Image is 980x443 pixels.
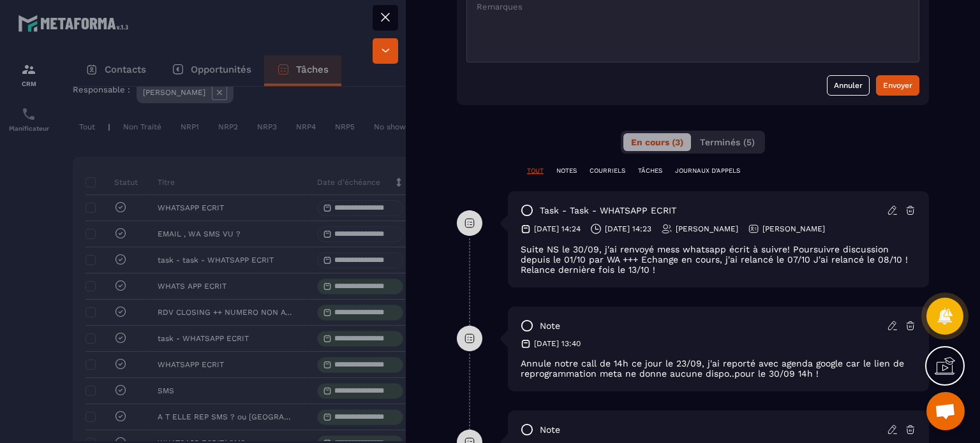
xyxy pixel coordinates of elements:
p: task - task - WHATSAPP ECRIT [540,205,676,217]
button: Terminés (5) [692,133,762,151]
div: Ouvrir le chat [926,392,965,430]
p: NOTES [556,166,577,175]
button: Envoyer [876,75,919,96]
div: Suite NS le 30/09, j'ai renvoyé mess whatsapp écrit à suivre! Poursuivre discussion depuis le 01/... [521,244,916,275]
p: note [540,320,560,332]
p: [DATE] 14:24 [534,224,581,234]
p: TÂCHES [638,166,662,175]
p: JOURNAUX D'APPELS [675,166,740,175]
span: Terminés (5) [700,137,755,147]
button: Annuler [827,75,870,96]
p: note [540,424,560,436]
p: Annule notre call de 14h ce jour le 23/09, j'ai reporté avec agenda google car le lien de reprogr... [521,358,916,379]
p: [PERSON_NAME] [676,224,738,234]
p: [PERSON_NAME] [762,224,825,234]
p: TOUT [527,166,544,175]
p: [DATE] 14:23 [605,224,651,234]
p: COURRIELS [590,166,625,175]
p: [DATE] 13:40 [534,338,581,349]
div: Envoyer [883,79,912,92]
span: En cours (3) [631,137,683,147]
button: En cours (3) [623,133,691,151]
